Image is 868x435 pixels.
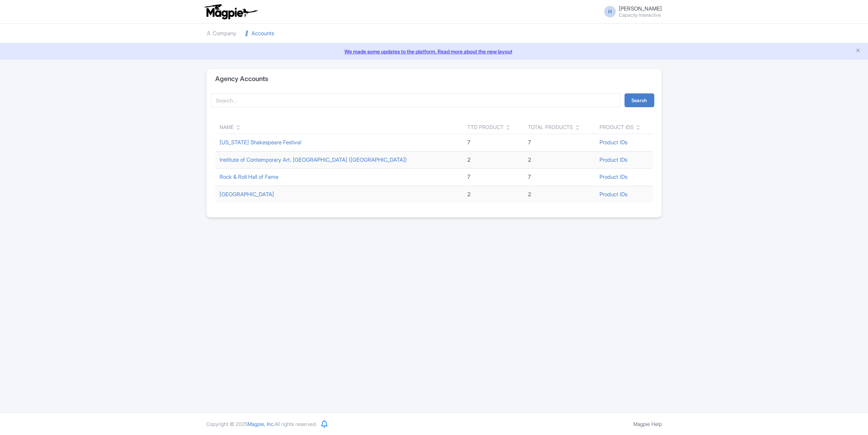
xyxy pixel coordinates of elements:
a: We made some updates to the platform. Read more about the new layout [4,48,864,55]
div: Copyright © 2025 All rights reserved. [202,420,321,428]
input: Search... [211,93,620,107]
a: Product IDs [599,139,627,146]
button: Search [625,93,654,107]
a: Product IDs [599,173,627,180]
td: 2 [524,186,595,203]
div: Product IDs [599,123,634,131]
td: 7 [524,134,595,152]
a: [US_STATE] Shakespeare Festival [220,139,301,146]
td: 2 [524,151,595,169]
a: Accounts [245,24,274,44]
small: Capacity Interactive [619,13,662,17]
span: Magpie, Inc. [247,421,274,427]
td: 7 [463,134,524,152]
a: Product IDs [599,191,627,198]
span: H [604,6,616,17]
button: Close announcement [855,47,861,55]
h4: Agency Accounts [215,75,268,82]
a: H [PERSON_NAME] Capacity Interactive [600,6,662,17]
td: 2 [463,151,524,169]
td: 7 [463,169,524,186]
div: Total Products [528,123,573,131]
a: Rock & Roll Hall of Fame [220,173,278,180]
td: 7 [524,169,595,186]
span: [PERSON_NAME] [619,5,662,12]
img: logo-ab69f6fb50320c5b225c76a69d11143b.png [202,4,259,20]
div: TTD Product [467,123,504,131]
a: Product IDs [599,156,627,163]
a: Company [206,24,236,44]
td: 2 [463,186,524,203]
a: [GEOGRAPHIC_DATA] [220,191,274,198]
div: Name [220,123,234,131]
a: Magpie Help [633,421,662,427]
a: Institute of Contemporary Art, [GEOGRAPHIC_DATA] ([GEOGRAPHIC_DATA]) [220,156,407,163]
